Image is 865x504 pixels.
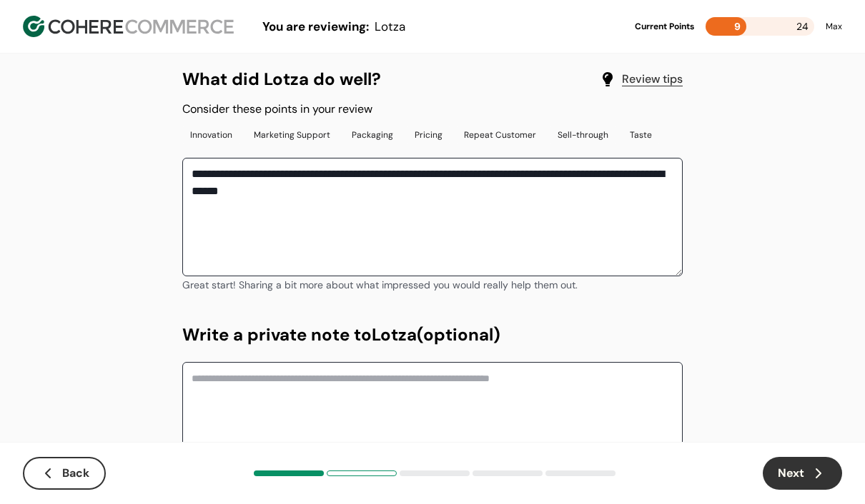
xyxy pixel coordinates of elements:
[622,71,683,88] a: Review tips
[734,20,741,33] span: 9
[622,126,660,143] div: Taste
[826,20,842,33] div: Max
[182,278,578,291] span: Great start! Sharing a bit more about what impressed you would really help them out.
[635,20,694,33] div: Current Points
[182,126,240,143] div: Innovation
[182,66,683,92] div: What did Lotza do well?
[407,126,450,143] div: Pricing
[182,101,683,118] div: Consider these points in your review
[262,19,369,34] span: You are reviewing:
[550,126,616,143] div: Sell-through
[344,126,401,143] div: Packaging
[763,457,842,490] button: Next
[375,19,405,34] span: Lotza
[456,126,544,143] div: Repeat Customer
[246,126,338,143] div: Marketing Support
[182,322,683,348] div: Write a private note to Lotza (optional)
[796,17,809,36] span: 24
[23,457,106,490] button: Back
[23,16,234,37] img: Cohere Logo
